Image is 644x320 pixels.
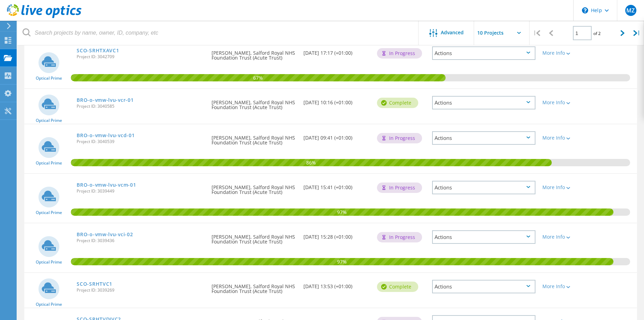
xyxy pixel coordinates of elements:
div: | [630,21,644,45]
div: [PERSON_NAME], Salford Royal NHS Foundation Trust (Acute Trust) [208,174,300,202]
span: 86% [71,159,552,165]
div: [PERSON_NAME], Salford Royal NHS Foundation Trust (Acute Trust) [208,124,300,152]
span: MZ [626,8,635,13]
span: Project ID: 3039436 [77,239,205,243]
div: More Info [542,234,584,239]
div: Actions [432,181,535,194]
div: [DATE] 17:17 (+01:00) [300,39,373,62]
a: Live Optics Dashboard [7,15,81,19]
svg: \n [582,7,588,14]
div: Actions [432,131,535,145]
div: In Progress [377,232,422,242]
div: [PERSON_NAME], Salford Royal NHS Foundation Trust (Acute Trust) [208,223,300,251]
a: SCO-SRHTXAVC1 [77,48,119,53]
span: Optical Prime [36,118,62,123]
div: Complete [377,98,418,108]
span: Project ID: 3039269 [77,288,205,292]
a: SCO-SRHTVC1 [77,282,112,286]
span: 67% [71,74,446,80]
div: [DATE] 09:41 (+01:00) [300,124,373,147]
div: More Info [542,185,584,190]
div: More Info [542,135,584,140]
div: [DATE] 15:41 (+01:00) [300,174,373,197]
span: of 2 [593,30,601,36]
span: Project ID: 3042709 [77,55,205,59]
input: Search projects by name, owner, ID, company, etc [17,21,419,45]
a: BRO-o-vmw-lvu-vci-02 [77,232,133,237]
div: [DATE] 13:53 (+01:00) [300,273,373,296]
div: Actions [432,230,535,244]
span: Project ID: 3040539 [77,140,205,144]
span: Project ID: 3040585 [77,104,205,108]
div: In Progress [377,48,422,59]
span: Optical Prime [36,211,62,215]
div: [PERSON_NAME], Salford Royal NHS Foundation Trust (Acute Trust) [208,89,300,117]
div: In Progress [377,183,422,193]
div: In Progress [377,133,422,143]
div: [PERSON_NAME], Salford Royal NHS Foundation Trust (Acute Trust) [208,39,300,67]
span: Optical Prime [36,161,62,165]
span: Optical Prime [36,260,62,264]
div: More Info [542,51,584,55]
div: Actions [432,46,535,60]
div: Actions [432,280,535,293]
div: Actions [432,96,535,109]
div: [DATE] 15:28 (+01:00) [300,223,373,246]
div: More Info [542,284,584,289]
div: [PERSON_NAME], Salford Royal NHS Foundation Trust (Acute Trust) [208,273,300,301]
div: | [530,21,544,45]
a: BRO-o-vmw-lvu-vcd-01 [77,133,135,138]
div: More Info [542,100,584,105]
span: Project ID: 3039449 [77,189,205,193]
a: BRO-o-vmw-lvu-vcm-01 [77,183,136,187]
span: 97% [71,208,613,215]
div: [DATE] 10:16 (+01:00) [300,89,373,112]
div: Complete [377,282,418,292]
span: Optical Prime [36,302,62,306]
a: BRO-o-vmw-lvu-vcr-01 [77,98,134,103]
span: Optical Prime [36,76,62,80]
span: 97% [71,258,613,264]
span: Advanced [441,30,464,35]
